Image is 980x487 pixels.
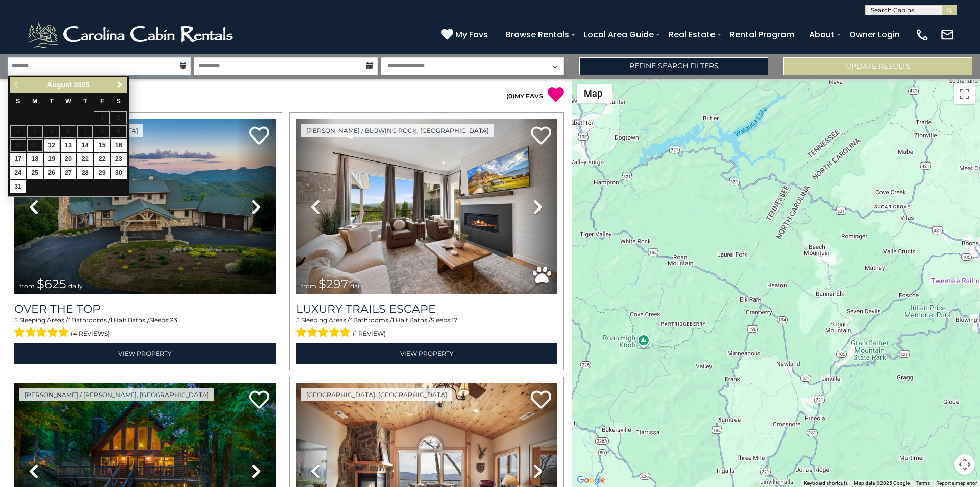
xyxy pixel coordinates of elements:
a: 14 [77,139,93,152]
a: [PERSON_NAME] / [PERSON_NAME], [GEOGRAPHIC_DATA] [19,388,214,401]
a: Real Estate [664,26,720,43]
button: Change map style [577,84,612,103]
a: Add to favorites [531,389,551,411]
a: View Property [296,343,557,364]
a: Next [113,79,126,91]
span: Map data ©2025 Google [854,480,910,486]
button: Map camera controls [954,454,975,475]
span: 23 [170,316,177,324]
a: 19 [44,153,60,166]
a: Browse Rentals [501,26,574,43]
a: My Favs [441,28,491,41]
span: Wednesday [65,98,71,105]
a: Owner Login [844,26,905,43]
img: Google [574,474,608,487]
a: Report a map error [936,480,977,486]
span: daily [68,282,83,290]
a: 12 [44,139,60,152]
img: mail-regular-white.png [940,28,954,42]
span: $297 [318,276,348,291]
span: Tuesday [50,98,54,105]
span: from [301,282,316,290]
span: ( ) [506,92,514,100]
a: Add to favorites [249,125,269,147]
a: 24 [10,167,26,179]
a: Terms [916,480,930,486]
span: Next [116,81,124,89]
img: thumbnail_168695581.jpeg [296,119,557,294]
a: About [804,26,840,43]
span: August [47,81,71,89]
img: thumbnail_167153549.jpeg [14,119,276,294]
span: 4 [67,316,71,324]
span: 0 [508,92,512,100]
span: Thursday [83,98,87,105]
span: My Favs [455,28,488,41]
a: 22 [94,153,110,166]
span: daily [350,282,364,290]
a: [GEOGRAPHIC_DATA], [GEOGRAPHIC_DATA] [301,388,452,401]
span: (4 reviews) [71,327,110,340]
a: View Property [14,343,276,364]
span: Map [584,88,602,99]
a: 17 [10,153,26,166]
span: 1 Half Baths / [110,316,149,324]
a: 29 [94,167,110,179]
a: 13 [61,139,77,152]
a: 30 [111,167,127,179]
a: (0)MY FAVS [506,92,543,100]
a: 18 [27,153,43,166]
a: 25 [27,167,43,179]
span: Sunday [16,98,20,105]
button: Keyboard shortcuts [804,480,848,487]
span: (1 review) [353,327,386,340]
a: 26 [44,167,60,179]
img: phone-regular-white.png [915,28,929,42]
a: Over The Top [14,302,276,316]
span: Monday [32,98,38,105]
a: 23 [111,153,127,166]
span: 4 [349,316,353,324]
span: 17 [452,316,457,324]
a: 28 [77,167,93,179]
span: Saturday [117,98,121,105]
span: 5 [296,316,300,324]
span: Friday [100,98,104,105]
div: Sleeping Areas / Bathrooms / Sleeps: [14,316,276,340]
a: Luxury Trails Escape [296,302,557,316]
a: Open this area in Google Maps (opens a new window) [574,474,608,487]
div: Sleeping Areas / Bathrooms / Sleeps: [296,316,557,340]
a: Local Area Guide [579,26,659,43]
a: 15 [94,139,110,152]
span: from [19,282,35,290]
span: $625 [37,276,66,291]
a: 27 [61,167,77,179]
a: 16 [111,139,127,152]
a: 21 [77,153,93,166]
a: 20 [61,153,77,166]
a: Rental Program [725,26,799,43]
a: Add to favorites [249,389,269,411]
img: White-1-2.png [26,19,237,50]
button: Toggle fullscreen view [954,84,975,104]
span: 1 Half Baths / [392,316,431,324]
span: 2025 [73,81,89,89]
a: [PERSON_NAME] / Blowing Rock, [GEOGRAPHIC_DATA] [301,124,494,137]
span: 5 [14,316,18,324]
a: Add to favorites [531,125,551,147]
button: Update Results [783,57,972,75]
a: 31 [10,180,26,193]
a: Refine Search Filters [579,57,768,75]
